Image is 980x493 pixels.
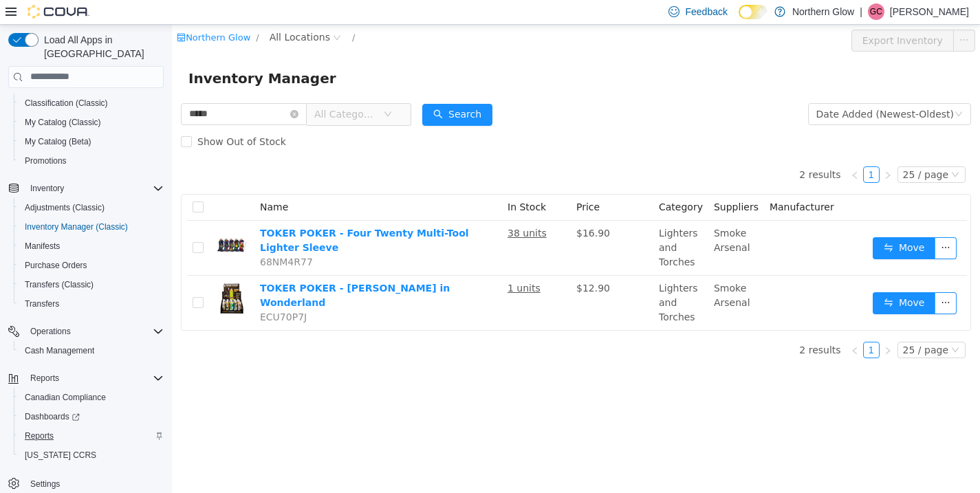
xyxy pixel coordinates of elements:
[25,323,76,340] button: Operations
[19,95,113,111] a: Classification (Classic)
[692,318,707,333] a: 1
[20,111,120,122] span: Show Out of Stock
[542,177,587,188] span: Suppliers
[781,5,803,27] button: icon: ellipsis
[25,117,101,128] span: My Catalog (Classic)
[701,212,764,234] button: icon: swapMove
[691,142,708,158] li: 1
[30,326,71,337] span: Operations
[731,142,776,157] div: 25 / page
[5,8,78,18] a: icon: shopNorthern Glow
[19,342,164,359] span: Cash Management
[19,153,164,169] span: Promotions
[701,267,764,289] button: icon: swapMove
[708,317,724,333] li: Next Page
[870,3,882,20] span: GC
[19,389,111,406] a: Canadian Compliance
[627,142,668,158] li: 2 results
[14,341,169,360] button: Cash Management
[404,258,438,269] span: $12.90
[28,5,89,19] img: Cova
[19,238,164,254] span: Manifests
[25,155,67,166] span: Promotions
[25,180,164,197] span: Inventory
[336,177,374,188] span: In Stock
[14,151,169,171] button: Promotions
[763,212,785,234] button: icon: ellipsis
[404,203,438,214] span: $16.90
[14,294,169,314] button: Transfers
[542,203,578,228] span: Smoke Arsenal
[19,219,164,235] span: Inventory Manager (Classic)
[336,203,375,214] u: 38 units
[14,426,169,446] button: Reports
[30,373,59,384] span: Reports
[88,177,116,188] span: Name
[14,132,169,151] button: My Catalog (Beta)
[30,183,64,194] span: Inventory
[404,177,428,188] span: Price
[25,279,94,290] span: Transfers (Classic)
[792,3,854,20] p: Northern Glow
[739,5,767,19] input: Dark Mode
[481,251,536,305] td: Lighters and Torches
[14,446,169,465] button: [US_STATE] CCRS
[692,142,707,157] a: 1
[25,98,108,109] span: Classification (Classic)
[14,113,169,132] button: My Catalog (Classic)
[19,276,164,293] span: Transfers (Classic)
[3,369,169,388] button: Reports
[84,8,87,18] span: /
[19,257,164,274] span: Purchase Orders
[691,317,708,333] li: 1
[627,317,668,333] li: 2 results
[19,296,164,312] span: Transfers
[890,3,969,20] p: [PERSON_NAME]
[783,85,791,95] i: icon: down
[19,114,107,131] a: My Catalog (Classic)
[685,5,727,19] span: Feedback
[19,133,97,150] a: My Catalog (Beta)
[542,258,578,283] span: Smoke Arsenal
[25,370,164,386] span: Reports
[598,177,662,188] span: Manufacturer
[3,473,169,493] button: Settings
[679,322,687,330] i: icon: left
[14,237,169,256] button: Manifests
[19,342,100,359] a: Cash Management
[19,153,72,169] a: Promotions
[679,146,687,155] i: icon: left
[19,199,110,216] a: Adjustments (Classic)
[712,322,720,330] i: icon: right
[763,267,785,289] button: icon: ellipsis
[19,114,164,131] span: My Catalog (Classic)
[336,258,369,269] u: 1 units
[19,257,93,274] a: Purchase Orders
[118,85,127,94] i: icon: close-circle
[25,411,80,422] span: Dashboards
[14,388,169,407] button: Canadian Compliance
[3,179,169,198] button: Inventory
[25,323,164,340] span: Operations
[98,5,158,20] span: All Locations
[860,3,862,20] p: |
[19,276,99,293] a: Transfers (Classic)
[25,221,128,232] span: Inventory Manager (Classic)
[19,133,164,150] span: My Catalog (Beta)
[88,258,278,283] a: TOKER POKER - [PERSON_NAME] in Wonderland
[14,198,169,217] button: Adjustments (Classic)
[180,8,183,18] span: /
[19,408,85,425] a: Dashboards
[25,202,105,213] span: Adjustments (Classic)
[3,322,169,341] button: Operations
[25,474,164,492] span: Settings
[25,392,106,403] span: Canadian Compliance
[25,370,65,386] button: Reports
[19,296,65,312] a: Transfers
[644,79,782,100] div: Date Added (Newest-Oldest)
[708,142,724,158] li: Next Page
[19,447,102,463] a: [US_STATE] CCRS
[14,256,169,275] button: Purchase Orders
[712,146,720,155] i: icon: right
[679,5,782,27] button: Export Inventory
